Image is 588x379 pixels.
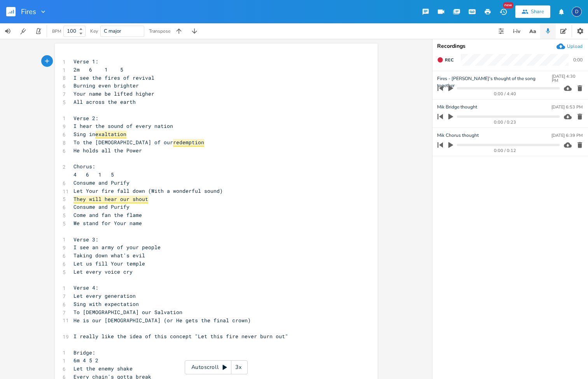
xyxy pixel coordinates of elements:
[185,360,248,374] div: Autoscroll
[73,268,133,275] span: Let every voice cry
[567,43,583,49] div: Upload
[73,244,161,251] span: I see an army of your people
[495,5,511,19] button: New
[73,309,182,316] span: To [DEMOGRAPHIC_DATA] our Salvation
[451,148,560,153] div: 0:00 / 0:12
[437,103,477,111] span: Mik Bridge thought
[73,365,133,372] span: Let the enemy shake
[73,98,136,105] span: All across the earth
[73,196,148,203] span: They will hear our shout
[73,163,95,170] span: Chorus:
[73,300,139,307] span: Sing with expectation
[445,57,453,63] span: Rec
[551,133,583,138] div: [DATE] 6:39 PM
[572,3,582,21] button: D
[73,122,173,129] span: I hear the sound of every nation
[73,74,154,81] span: I see the fires of revival
[173,139,204,147] span: redemption
[73,220,142,227] span: We stand for Your name
[556,42,583,51] button: Upload
[231,360,245,374] div: 3x
[437,132,479,139] span: Mik Chorus thought
[90,29,98,33] div: Key
[451,92,560,96] div: 0:00 / 4:40
[434,54,457,66] button: Rec
[73,252,145,259] span: Taking down what's evil
[73,187,223,194] span: Let Your fire fall down (With a wonderful sound)
[531,8,544,15] div: Share
[503,2,513,8] div: New
[73,357,98,364] span: 6m 4 5 2
[73,66,123,73] span: 2m 6 1 5
[95,131,126,138] span: exaltation
[573,58,583,62] div: 0:00
[73,82,139,89] span: Burning even brighter
[73,284,98,291] span: Verse 4:
[551,105,583,109] div: [DATE] 6:53 PM
[21,8,36,15] span: Fires
[73,333,288,340] span: I really like the idea of this concept "Let this fire never burn out"
[73,260,145,267] span: Let us fill Your temple
[73,115,98,122] span: Verse 2:
[73,203,129,210] span: Consume and Purify
[437,75,552,82] span: Fires - [PERSON_NAME]'s thought of the song together
[73,171,114,178] span: 4 6 1 5
[73,349,95,356] span: Bridge:
[552,74,583,83] div: [DATE] 4:30 PM
[451,120,560,124] div: 0:00 / 0:23
[73,139,204,146] span: To the [DEMOGRAPHIC_DATA] of our
[73,90,154,97] span: Your name be lifted higher
[73,211,142,218] span: Come and fan the flame
[73,179,129,186] span: Consume and Purify
[73,236,98,243] span: Verse 3:
[572,7,582,17] div: David Jones
[73,292,136,299] span: Let every generation
[515,5,550,18] button: Share
[73,147,142,154] span: He holds all the Power
[73,58,98,65] span: Verse 1:
[437,44,583,49] div: Recordings
[104,28,121,35] span: C major
[73,131,126,138] span: Sing in
[52,29,61,33] div: BPM
[149,29,170,33] div: Transpose
[73,317,251,324] span: He is our [DEMOGRAPHIC_DATA] (or He gets the final crown)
